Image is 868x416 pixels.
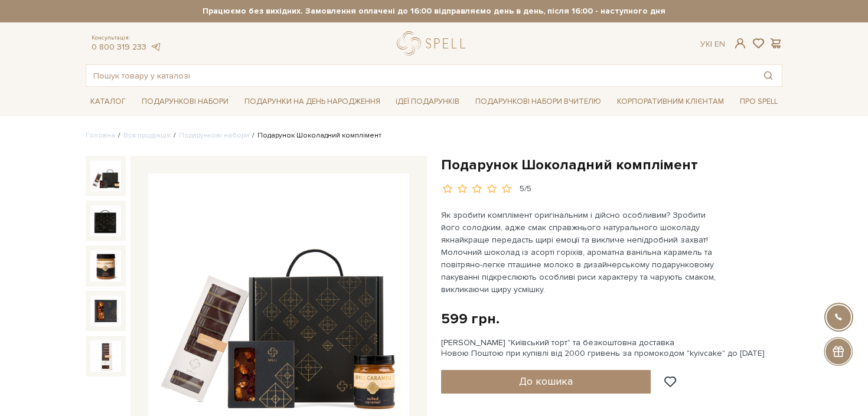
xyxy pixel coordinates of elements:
a: Подарункові набори [137,93,233,111]
img: Подарунок Шоколадний комплімент [90,296,121,326]
strong: Працюємо без вихідних. Замовлення оплачені до 16:00 відправляємо день в день, після 16:00 - насту... [86,6,782,17]
span: До кошика [519,375,573,388]
input: Пошук товару у каталозі [86,65,755,86]
img: Подарунок Шоколадний комплімент [90,205,121,236]
a: Головна [86,131,115,140]
a: Подарункові набори [179,131,249,140]
a: En [714,39,725,49]
a: Вся продукція [123,131,171,140]
button: До кошика [441,370,651,394]
a: Ідеї подарунків [391,93,464,111]
img: Подарунок Шоколадний комплімент [90,340,121,371]
a: Про Spell [735,93,782,111]
a: Корпоративним клієнтам [612,93,729,111]
h1: Подарунок Шоколадний комплімент [441,156,782,174]
div: 5/5 [520,184,531,195]
img: Подарунок Шоколадний комплімент [90,160,121,191]
div: 599 грн. [441,310,500,328]
p: Як зробити комплімент оригінальним і дійсно особливим? Зробити його солодким, адже смак справжньо... [441,209,718,296]
div: Ук [700,39,725,50]
a: Подарункові набори Вчителю [471,91,606,112]
button: Пошук товару у каталозі [755,65,782,86]
span: Консультація: [92,34,161,42]
li: Подарунок Шоколадний комплімент [249,130,381,141]
div: [PERSON_NAME] "Київський торт" та безкоштовна доставка Новою Поштою при купівлі від 2000 гривень ... [441,338,782,359]
a: Каталог [86,93,130,111]
a: telegram [149,42,161,52]
img: Подарунок Шоколадний комплімент [90,250,121,281]
a: 0 800 319 233 [92,42,146,52]
a: Подарунки на День народження [240,93,385,111]
span: | [710,39,712,49]
a: logo [397,31,471,55]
